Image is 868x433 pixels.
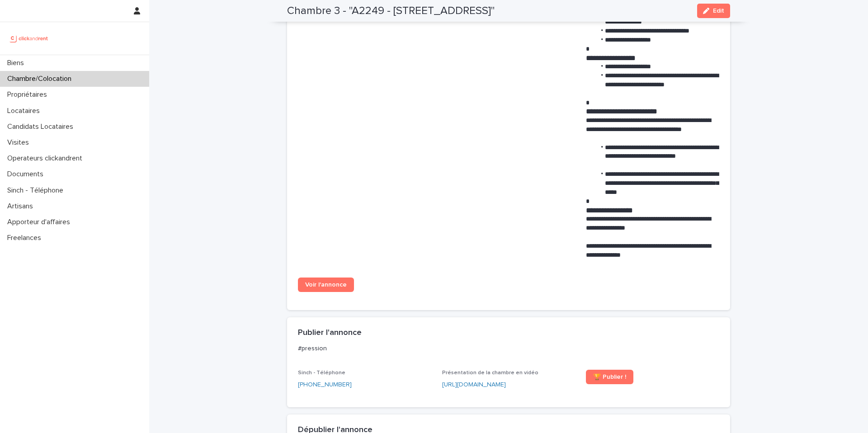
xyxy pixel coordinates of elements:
h2: Chambre 3 - "A2249 - [STREET_ADDRESS]" [287,5,495,18]
a: Voir l'annonce [298,278,354,292]
span: Edit [713,8,724,14]
p: Artisans [4,202,40,211]
p: Locataires [4,107,47,115]
ringoverc2c-84e06f14122c: Call with Ringover [298,381,352,388]
p: Biens [4,59,31,67]
span: Sinch - Téléphone [298,370,345,376]
img: UCB0brd3T0yccxBKYDjQ [7,29,51,47]
span: Voir l'annonce [305,282,347,288]
span: 🏆 Publier ! [593,374,626,380]
ringoverc2c-number-84e06f14122c: [PHONE_NUMBER] [298,381,352,388]
span: Présentation de la chambre en vidéo [442,370,538,376]
p: Visites [4,138,36,147]
p: Apporteur d'affaires [4,218,77,226]
h2: Publier l'annonce [298,328,362,338]
p: Sinch - Téléphone [4,186,71,195]
button: Edit [697,4,730,18]
p: #pression [298,344,716,353]
p: Candidats Locataires [4,122,80,131]
a: [PHONE_NUMBER] [298,380,352,390]
a: [URL][DOMAIN_NAME] [442,381,506,388]
p: Chambre/Colocation [4,75,79,83]
p: Freelances [4,234,48,242]
p: Documents [4,170,51,179]
a: 🏆 Publier ! [586,370,633,384]
p: Propriétaires [4,90,54,99]
p: Operateurs clickandrent [4,154,90,163]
